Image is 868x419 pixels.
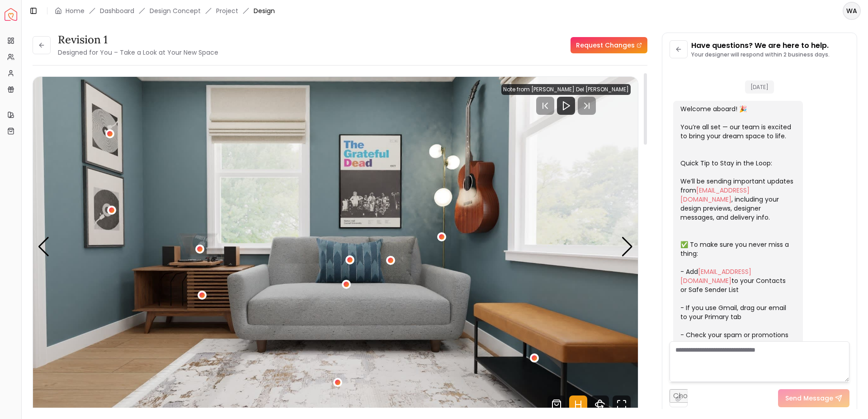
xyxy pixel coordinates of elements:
a: Dashboard [100,6,134,15]
a: [EMAIL_ADDRESS][DOMAIN_NAME] [680,267,751,285]
svg: Shop Products from this design [547,395,566,414]
svg: Hotspots Toggle [569,395,587,414]
div: Carousel [33,77,638,417]
nav: breadcrumb [55,6,275,15]
p: Your designer will respond within 2 business days. [691,51,830,58]
svg: Fullscreen [613,395,631,414]
span: [DATE] [745,80,774,94]
button: WA [843,2,861,20]
svg: Play [561,100,571,111]
a: Project [216,6,238,15]
p: Have questions? We are here to help. [691,40,830,51]
div: Next slide [621,237,633,257]
small: Designed for You – Take a Look at Your New Space [58,48,218,57]
a: Home [66,6,85,15]
img: Spacejoy Logo [5,8,17,21]
div: Note from [PERSON_NAME] Del [PERSON_NAME] [501,84,631,95]
a: Spacejoy [5,8,17,21]
img: Design Render 6 [33,77,638,417]
span: WA [844,3,860,19]
li: Design Concept [150,6,201,15]
svg: 360 View [591,395,609,414]
div: Previous slide [38,237,50,257]
a: Request Changes [571,37,647,53]
span: Design [254,6,275,15]
div: 2 / 5 [33,77,638,417]
a: [EMAIL_ADDRESS][DOMAIN_NAME] [680,186,750,204]
h3: Revision 1 [58,33,218,47]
